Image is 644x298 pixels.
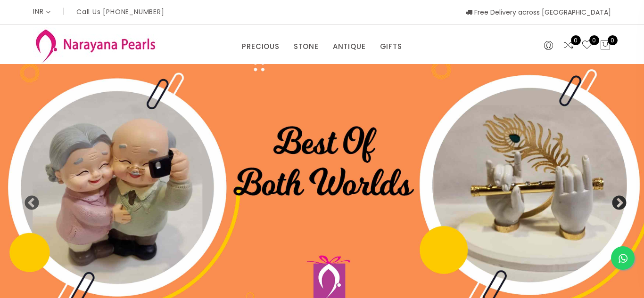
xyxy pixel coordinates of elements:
span: Free Delivery across [GEOGRAPHIC_DATA] [466,8,611,17]
span: 0 [589,35,599,45]
a: 0 [563,40,574,52]
span: 0 [608,35,618,45]
button: Next [611,195,620,205]
a: GIFTS [380,40,402,54]
p: Call Us [PHONE_NUMBER] [76,8,165,15]
span: 0 [571,35,581,45]
button: 0 [600,40,611,52]
a: 0 [581,40,593,52]
a: STONE [294,40,319,54]
a: PRECIOUS [242,40,279,54]
button: Previous [24,195,33,205]
a: ANTIQUE [333,40,366,54]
